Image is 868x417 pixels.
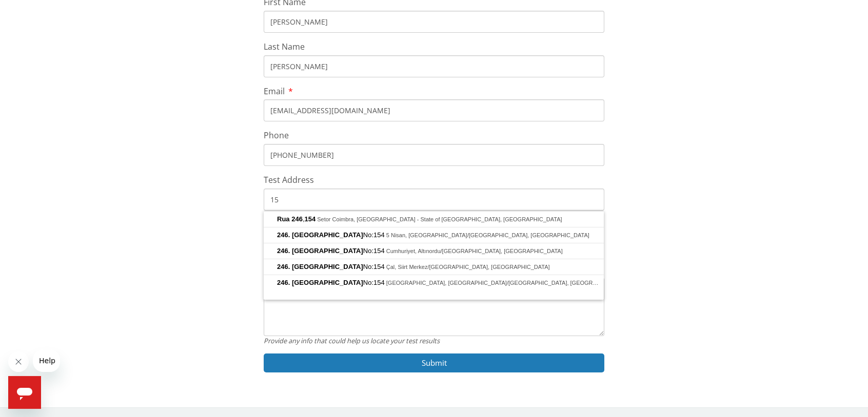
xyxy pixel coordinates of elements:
span: No:154 [277,231,386,239]
span: Test Address [264,174,314,185]
span: Cumhuriyet, Altınordu/[GEOGRAPHIC_DATA], [GEOGRAPHIC_DATA] [386,248,563,254]
span: 5 Nisan, [GEOGRAPHIC_DATA]/[GEOGRAPHIC_DATA], [GEOGRAPHIC_DATA] [386,232,589,238]
iframe: Close message [8,351,29,372]
span: , [277,215,317,223]
iframe: Button to launch messaging window [8,376,41,409]
span: Phone [264,130,289,141]
span: 246. [GEOGRAPHIC_DATA] [277,247,363,255]
span: Email [264,86,285,97]
span: Last Name [264,41,305,52]
span: No:154 [277,279,386,286]
span: No:154 [277,263,386,270]
span: 246. [GEOGRAPHIC_DATA] [277,231,363,239]
span: No:154 [277,247,386,255]
span: 246. [GEOGRAPHIC_DATA] [277,263,363,270]
iframe: Message from company [33,349,60,372]
span: Setor Coimbra, [GEOGRAPHIC_DATA] - State of [GEOGRAPHIC_DATA], [GEOGRAPHIC_DATA] [317,216,562,222]
span: 154 [305,215,316,223]
span: Rua 246 [277,215,303,223]
div: Provide any info that could help us locate your test results [264,336,605,345]
span: 246. [GEOGRAPHIC_DATA] [277,279,363,286]
button: Submit [264,353,605,372]
span: Çal, Siirt Merkez/[GEOGRAPHIC_DATA], [GEOGRAPHIC_DATA] [386,264,550,270]
span: [GEOGRAPHIC_DATA], [GEOGRAPHIC_DATA]/[GEOGRAPHIC_DATA], [GEOGRAPHIC_DATA] [386,280,629,286]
